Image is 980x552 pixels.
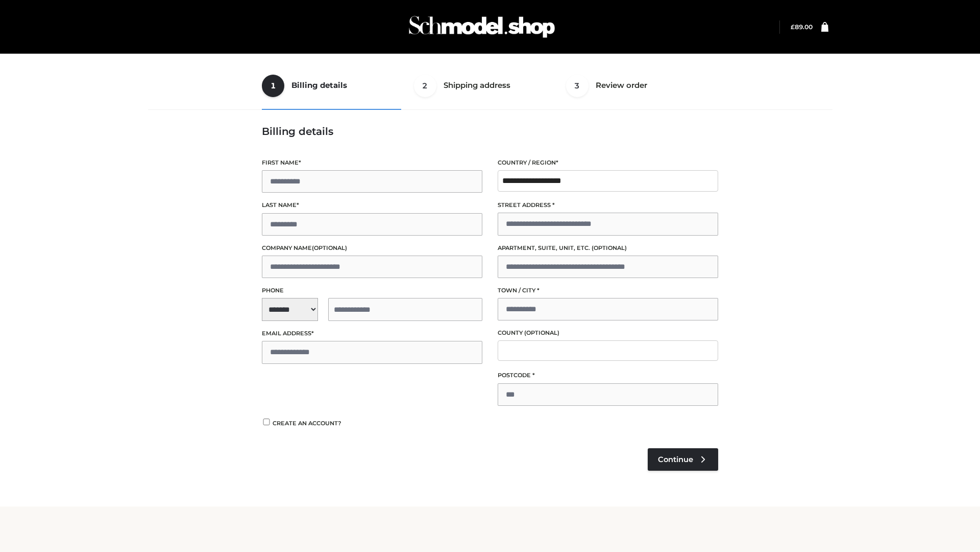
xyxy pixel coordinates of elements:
[791,23,813,31] a: £89.00
[262,419,271,425] input: Create an account?
[273,420,341,427] span: Create an account?
[791,23,795,31] span: £
[262,243,482,253] label: Company name
[262,125,718,137] h3: Billing details
[498,158,718,168] label: Country / Region
[658,455,693,464] span: Continue
[312,244,347,251] span: (optional)
[498,328,718,338] label: County
[405,7,558,47] img: Schmodel Admin 964
[498,286,718,295] label: Town / City
[524,329,559,336] span: (optional)
[791,23,813,31] bdi: 89.00
[262,200,482,210] label: Last name
[498,371,718,380] label: Postcode
[262,286,482,295] label: Phone
[592,244,627,251] span: (optional)
[498,200,718,210] label: Street address
[648,448,718,471] a: Continue
[498,243,718,253] label: Apartment, suite, unit, etc.
[262,329,482,338] label: Email address
[262,158,482,168] label: First name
